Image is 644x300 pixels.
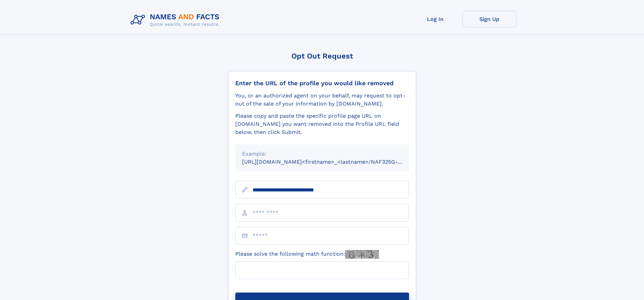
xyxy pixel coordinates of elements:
div: Example: [242,150,402,158]
div: You, or an authorized agent on your behalf, may request to opt-out of the sale of your informatio... [235,92,409,108]
div: Opt Out Request [228,52,416,60]
small: [URL][DOMAIN_NAME]<firstname>_<lastname>/NAF325G-xxxxxxxx [242,159,422,165]
img: Logo Names and Facts [128,11,225,29]
div: Enter the URL of the profile you would like removed [235,79,409,87]
div: Please copy and paste the specific profile page URL on [DOMAIN_NAME] you want removed into the Pr... [235,112,409,136]
label: Please solve the following math function: [235,250,379,259]
a: Log In [408,11,462,27]
a: Sign Up [462,11,517,27]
